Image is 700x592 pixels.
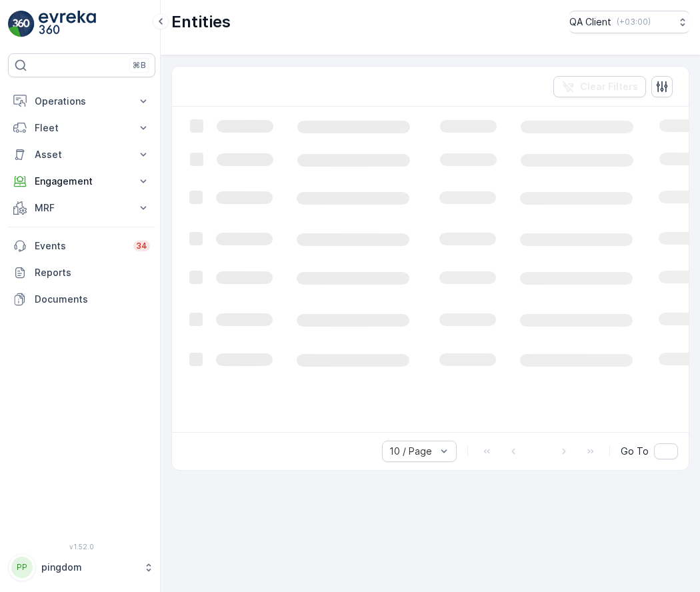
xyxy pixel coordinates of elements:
p: QA Client [569,15,611,29]
button: Engagement [8,168,155,195]
a: Events34 [8,233,155,259]
button: QA Client(+03:00) [569,11,689,33]
a: Reports [8,259,155,286]
p: Fleet [35,121,129,135]
p: Engagement [35,175,129,188]
p: 34 [136,241,147,251]
p: Clear Filters [580,80,638,93]
p: Reports [35,266,150,279]
button: Asset [8,141,155,168]
a: Documents [8,286,155,313]
button: MRF [8,195,155,221]
span: Go To [621,445,649,458]
img: logo [8,11,35,37]
span: v 1.52.0 [8,543,155,551]
button: Fleet [8,115,155,141]
button: Operations [8,88,155,115]
button: PPpingdom [8,553,155,581]
p: Events [35,239,125,253]
p: ⌘B [133,60,146,71]
p: ( +03:00 ) [617,17,651,27]
div: PP [11,557,33,578]
p: pingdom [41,561,137,574]
p: MRF [35,201,129,215]
p: Documents [35,293,150,306]
p: Asset [35,148,129,161]
p: Operations [35,95,129,108]
p: Entities [171,11,231,33]
button: Clear Filters [553,76,646,97]
img: logo_light-DOdMpM7g.png [39,11,96,37]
